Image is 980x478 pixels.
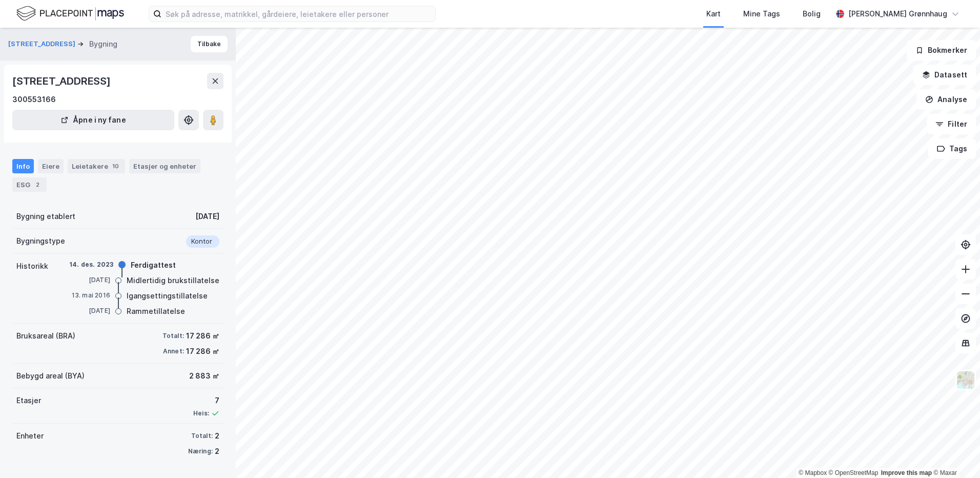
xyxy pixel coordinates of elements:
div: Igangsettingstillatelse [127,290,208,302]
div: Historikk [16,260,48,272]
div: [DATE] [69,306,110,315]
div: Mine Tags [743,8,780,20]
input: Søk på adresse, matrikkel, gårdeiere, leietakere eller personer [161,6,435,22]
div: Ferdigattest [131,259,176,271]
div: [DATE] [195,210,219,223]
img: Z [956,370,975,390]
div: Næring: [188,447,213,455]
div: Kart [706,8,721,20]
button: Tags [928,138,976,159]
div: 14. des. 2023 [69,260,114,269]
button: Analyse [916,89,976,110]
button: Datasett [913,65,976,85]
div: Bolig [803,8,821,20]
div: Enheter [16,430,44,442]
a: Improve this map [881,469,932,476]
button: Filter [927,114,976,134]
button: Bokmerker [907,40,976,61]
div: Etasjer og enheter [133,162,196,171]
div: ESG [12,177,47,192]
button: Tilbake [191,36,228,52]
div: 300553166 [12,93,56,106]
a: Mapbox [799,469,827,476]
div: Leietakere [68,159,125,173]
div: Heis: [193,409,209,417]
button: [STREET_ADDRESS] [8,39,77,49]
div: Info [12,159,34,173]
div: Etasjer [16,394,41,407]
div: Bygningstype [16,235,65,247]
div: 10 [110,161,121,171]
button: Åpne i ny fane [12,110,174,130]
img: logo.f888ab2527a4732fd821a326f86c7f29.svg [16,5,124,23]
div: Bebygd areal (BYA) [16,370,85,382]
div: [STREET_ADDRESS] [12,73,113,89]
div: [DATE] [69,275,110,285]
div: Totalt: [162,332,184,340]
div: 2 [215,445,219,457]
div: Annet: [163,347,184,355]
div: 2 [32,180,43,190]
div: 13. mai 2016 [69,291,110,300]
a: OpenStreetMap [829,469,879,476]
div: Eiere [38,159,64,173]
iframe: Chat Widget [929,429,980,478]
div: Bygning [89,38,117,50]
div: 2 883 ㎡ [189,370,219,382]
div: Rammetillatelse [127,305,185,317]
div: Midlertidig brukstillatelse [127,274,219,287]
div: 2 [215,430,219,442]
div: [PERSON_NAME] Grønnhaug [848,8,947,20]
div: Bruksareal (BRA) [16,330,75,342]
div: 17 286 ㎡ [186,345,219,357]
div: Totalt: [191,432,213,440]
div: 7 [193,394,219,407]
div: Bygning etablert [16,210,75,223]
div: Kontrollprogram for chat [929,429,980,478]
div: 17 286 ㎡ [186,330,219,342]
